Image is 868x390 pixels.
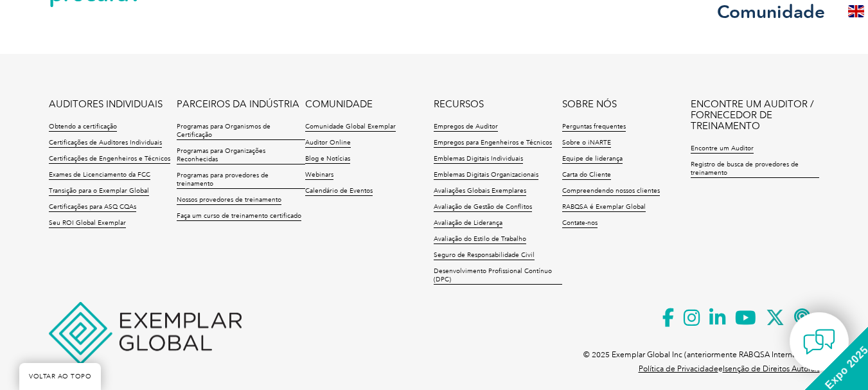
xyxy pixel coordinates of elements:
[691,145,754,152] font: Encontre um Auditor
[177,196,281,205] a: Nossos provedores de treinamento
[691,99,819,132] a: ENCONTRE UM AUDITOR / FORNECEDOR DE TREINAMENTO
[434,155,523,163] font: Emblemas Digitais Individuais
[177,212,301,221] a: Faça um curso de treinamento certificado
[562,155,623,163] font: Equipe de liderança
[305,155,350,163] font: Blog e Notícias
[562,155,623,164] a: Equipe de liderança
[562,123,626,130] font: Perguntas frequentes
[434,123,498,132] a: Empregos de Auditor
[434,171,538,179] font: Emblemas Digitais Organizacionais
[177,172,269,188] font: Programas para provedores de treinamento
[562,171,611,179] font: Carta do Cliente
[49,99,163,110] a: AUDITORES INDIVIDUAIS
[562,98,617,110] font: SOBRE NÓS
[691,98,814,132] font: ENCONTRE UM AUDITOR / FORNECEDOR DE TREINAMENTO
[177,123,305,140] a: Programas para Organismos de Certificação
[691,161,799,177] font: Registro de busca de provedores de treinamento
[562,203,646,211] font: RABQSA é Exemplar Global
[434,219,502,228] a: Avaliação de Liderança
[562,123,626,132] a: Perguntas frequentes
[49,187,149,196] a: Transição para o Exemplar Global
[434,98,484,110] font: RECURSOS
[305,187,373,195] font: Calendário de Eventos
[49,123,117,130] font: Obtendo a certificação
[49,203,136,211] font: Certificações para ASQ CQAs
[305,123,396,130] font: Comunidade Global Exemplar
[434,267,562,285] a: Desenvolvimento Profissional Contínuo (DPC)
[434,123,498,130] font: Empregos de Auditor
[717,1,825,22] font: Comunidade
[49,139,162,146] font: Certificações de Auditores Individuais
[305,99,373,110] a: COMUNIDADE
[177,147,265,163] font: Programas para Organizações Reconhecidas
[434,139,552,146] font: Empregos para Engenheiros e Técnicos
[305,123,396,132] a: Comunidade Global Exemplar
[177,172,305,189] a: Programas para provedores de treinamento
[19,363,101,390] a: VOLTAR AO TOPO
[49,187,149,195] font: Transição para o Exemplar Global
[49,155,170,163] font: Certificações de Engenheiros e Técnicos
[49,98,163,110] font: AUDITORES INDIVIDUAIS
[434,139,552,148] a: Empregos para Engenheiros e Técnicos
[562,219,598,228] a: Contate-nos
[305,155,350,164] a: Blog e Notícias
[177,98,299,110] font: PARCEIROS DA INDÚSTRIA
[305,171,333,180] a: Webinars
[562,219,598,227] font: Contate-nos
[434,155,523,164] a: Emblemas Digitais Individuais
[434,203,532,212] a: Avaliação de Gestão de Conflitos
[49,123,117,132] a: Obtendo a certificação
[691,145,754,154] a: Encontre um Auditor
[434,187,526,195] font: Avaliações Globais Exemplares
[562,139,611,148] a: Sobre o iNARTE
[177,196,281,204] font: Nossos provedores de treinamento
[723,364,820,373] a: Isenção de Direitos Autorais
[434,267,552,283] font: Desenvolvimento Profissional Contínuo (DPC)
[803,326,835,358] img: contact-chat.png
[177,212,301,220] font: Faça um curso de treinamento certificado
[691,161,819,178] a: Registro de busca de provedores de treinamento
[49,203,136,212] a: Certificações para ASQ CQAs
[434,187,526,196] a: Avaliações Globais Exemplares
[434,251,535,260] a: Seguro de Responsabilidade Civil
[49,219,126,227] font: Seu ROI Global Exemplar
[848,5,864,17] img: en
[305,171,333,179] font: Webinars
[562,171,611,180] a: Carta do Cliente
[718,364,723,373] font: e
[49,171,150,179] font: Exames de Licenciamento da FCC
[305,187,373,196] a: Calendário de Eventos
[562,99,617,110] a: SOBRE NÓS
[177,123,270,139] font: Programas para Organismos de Certificação
[305,98,373,110] font: COMUNIDADE
[49,155,170,164] a: Certificações de Engenheiros e Técnicos
[305,139,351,146] font: Auditor Online
[434,203,532,211] font: Avaliação de Gestão de Conflitos
[49,139,162,148] a: Certificações de Auditores Individuais
[434,235,526,243] font: Avaliação do Estilo de Trabalho
[177,147,305,164] a: Programas para Organizações Reconhecidas
[562,187,660,196] a: Compreendendo nossos clientes
[562,139,611,146] font: Sobre o iNARTE
[562,203,646,212] a: RABQSA é Exemplar Global
[434,171,538,180] a: Emblemas Digitais Organizacionais
[434,99,484,110] a: RECURSOS
[49,171,150,180] a: Exames de Licenciamento da FCC
[434,235,526,244] a: Avaliação do Estilo de Trabalho
[434,219,502,227] font: Avaliação de Liderança
[434,251,535,259] font: Seguro de Responsabilidade Civil
[639,364,718,373] a: Política de Privacidade
[29,373,91,380] font: VOLTAR AO TOPO
[49,302,242,365] img: Exemplar Global
[177,99,299,110] a: PARCEIROS DA INDÚSTRIA
[562,187,660,195] font: Compreendendo nossos clientes
[49,219,126,228] a: Seu ROI Global Exemplar
[583,350,820,359] font: © 2025 Exemplar Global Inc (anteriormente RABQSA International).
[305,139,351,148] a: Auditor Online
